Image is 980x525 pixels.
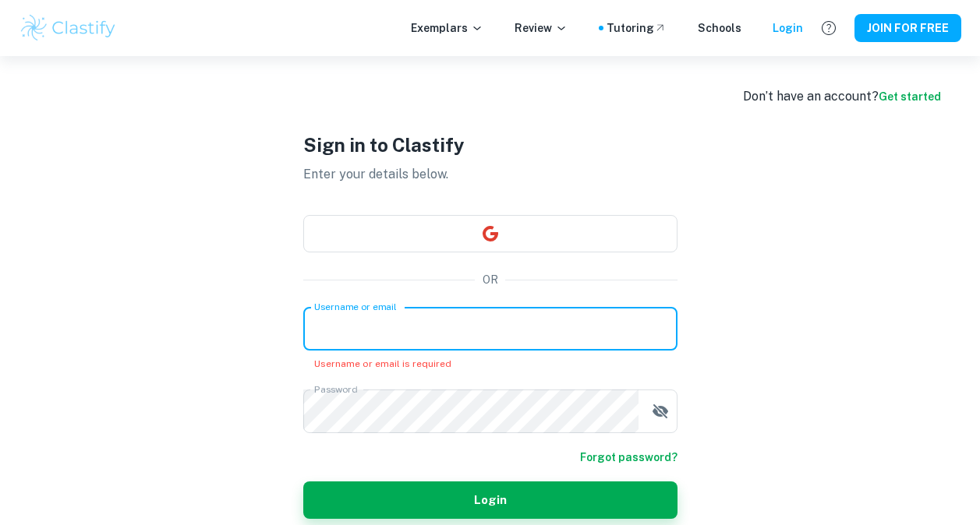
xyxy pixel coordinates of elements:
[515,19,568,37] p: Review
[314,300,397,313] label: Username or email
[411,19,483,37] p: Exemplars
[580,449,678,466] a: Forgot password?
[303,131,678,159] h1: Sign in to Clastify
[303,481,678,519] button: Login
[743,87,941,106] div: Don’t have an account?
[314,382,357,396] label: Password
[815,15,842,41] button: Help and Feedback
[314,357,667,371] p: Username or email is required
[303,165,678,184] p: Enter your details below.
[607,19,667,37] a: Tutoring
[19,12,118,44] img: Clastify logo
[773,19,803,37] a: Login
[698,19,741,37] a: Schools
[483,271,498,288] p: OR
[854,14,961,42] button: JOIN FOR FREE
[879,90,941,103] a: Get started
